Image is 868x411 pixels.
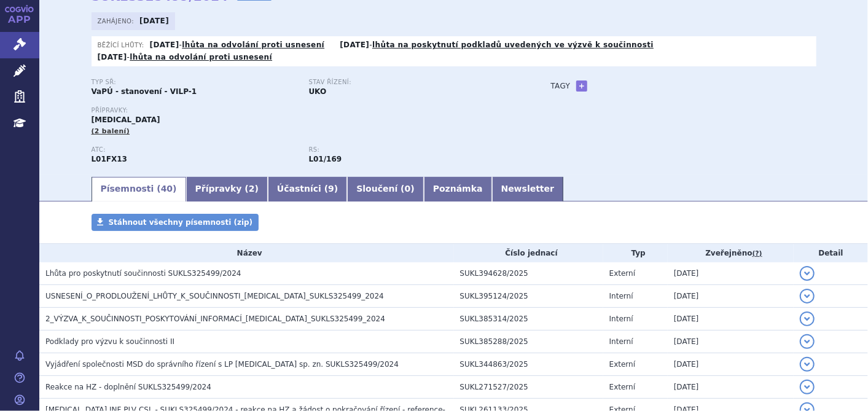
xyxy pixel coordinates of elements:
[45,337,174,346] span: Podklady pro výzvu k součinnosti II
[92,214,259,231] a: Stáhnout všechny písemnosti (zip)
[454,353,603,375] td: SUKL344863/2025
[186,177,268,202] a: Přípravky (2)
[454,330,603,353] td: SUKL385288/2025
[130,53,272,61] a: lhůta na odvolání proti usnesení
[92,177,186,202] a: Písemnosti (40)
[668,330,794,353] td: [DATE]
[603,244,668,262] th: Typ
[45,269,241,278] span: Lhůta pro poskytnutí součinnosti SUKLS325499/2024
[92,107,526,114] p: Přípravky:
[800,311,815,326] button: detail
[454,244,603,262] th: Číslo jednací
[668,244,794,262] th: Zveřejněno
[92,155,128,163] strong: ENFORTUMAB VEDOTIN
[92,127,130,135] span: (2 balení)
[45,383,211,391] span: Reakce na HZ - doplnění SUKLS325499/2024
[328,184,334,194] span: 9
[668,284,794,307] td: [DATE]
[92,115,160,124] span: [MEDICAL_DATA]
[405,184,411,194] span: 0
[109,218,253,227] span: Stáhnout všechny písemnosti (zip)
[309,79,514,86] p: Stav řízení:
[454,307,603,330] td: SUKL385314/2025
[98,40,147,50] span: Běžící lhůty:
[576,80,587,92] a: +
[98,53,127,61] strong: [DATE]
[800,380,815,394] button: detail
[454,375,603,398] td: SUKL271527/2025
[372,41,654,49] a: lhůta na poskytnutí podkladů uvedených ve výzvě k součinnosti
[45,360,399,369] span: Vyjádření společnosti MSD do správního řízení s LP PADCEV sp. zn. SUKLS325499/2024
[454,262,603,285] td: SUKL394628/2025
[139,17,169,25] strong: [DATE]
[340,40,654,50] p: -
[309,146,514,154] p: RS:
[309,155,342,163] strong: enfortumab vedotin
[45,315,385,323] span: 2_VÝZVA_K_SOUČINNOSTI_POSKYTOVÁNÍ_INFORMACÍ_PADCEV_SUKLS325499_2024
[668,375,794,398] td: [DATE]
[249,184,255,194] span: 2
[668,307,794,330] td: [DATE]
[161,184,173,194] span: 40
[609,383,635,391] span: Externí
[347,177,423,202] a: Sloučení (0)
[800,334,815,349] button: detail
[609,292,633,300] span: Interní
[268,177,347,202] a: Účastníci (9)
[182,41,324,49] a: lhůta na odvolání proti usnesení
[454,284,603,307] td: SUKL395124/2025
[753,249,762,258] abbr: (?)
[800,289,815,303] button: detail
[92,79,297,86] p: Typ SŘ:
[150,40,325,50] p: -
[340,41,369,49] strong: [DATE]
[92,87,197,96] strong: VaPÚ - stanovení - VILP-1
[492,177,564,202] a: Newsletter
[551,79,571,93] h3: Tagy
[668,353,794,375] td: [DATE]
[609,337,633,346] span: Interní
[609,269,635,278] span: Externí
[800,266,815,281] button: detail
[92,146,297,154] p: ATC:
[98,52,273,62] p: -
[309,87,327,96] strong: UKO
[45,292,384,300] span: USNESENÍ_O_PRODLOUŽENÍ_LHŮTY_K_SOUČINNOSTI_PADCEV_SUKLS325499_2024
[150,41,179,49] strong: [DATE]
[609,315,633,323] span: Interní
[609,360,635,369] span: Externí
[39,244,454,262] th: Název
[800,357,815,372] button: detail
[424,177,492,202] a: Poznámka
[668,262,794,285] td: [DATE]
[98,16,136,26] span: Zahájeno:
[794,244,868,262] th: Detail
